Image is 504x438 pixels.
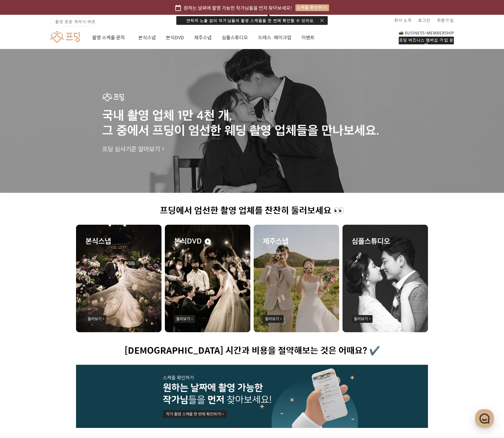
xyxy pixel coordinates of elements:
[394,15,411,26] a: 회사 소개
[55,18,96,25] span: 촬영 표준 계약서 배포
[50,17,96,27] a: 촬영 표준 계약서 배포
[44,213,87,230] a: 대화
[418,15,430,26] a: 로그인
[21,223,25,228] span: 홈
[295,4,329,11] div: 스케줄 확인하기
[92,26,128,49] a: 촬영 스케줄 문의
[222,26,248,49] a: 심플스튜디오
[62,223,70,229] span: 대화
[194,26,212,49] a: 제주스냅
[399,37,454,44] div: 프딩 비즈니스 멤버십 가입 문의
[301,26,315,49] a: 이벤트
[2,213,44,230] a: 홈
[138,26,156,49] a: 본식스냅
[437,15,454,26] a: 회원가입
[184,4,292,11] span: 원하는 날짜에 촬영 가능한 작가님들을 먼저 찾아보세요!
[104,223,112,228] span: 설정
[87,213,129,230] a: 설정
[166,26,184,49] a: 본식DVD
[176,16,328,25] div: 연락처 노출 없이 작가님들의 촬영 스케줄을 한 번에 확인할 수 있어요.
[76,206,428,216] h1: 프딩에서 엄선한 촬영 업체를 찬찬히 둘러보세요 👀
[76,346,428,356] h1: [DEMOGRAPHIC_DATA] 시간과 비용을 절약해보는 것은 어때요? ✔️
[399,30,454,44] a: 프딩 비즈니스 멤버십 가입 문의
[258,26,291,49] a: 드레스·메이크업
